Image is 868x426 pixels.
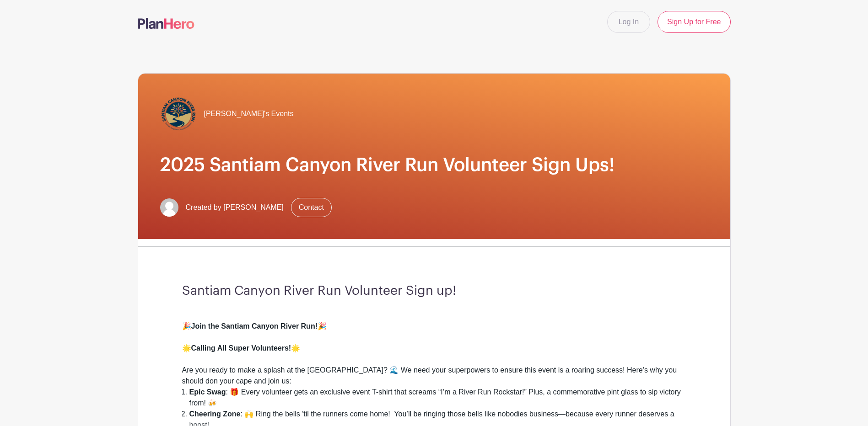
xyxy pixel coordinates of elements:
[189,387,686,409] li: : 🎁 Every volunteer gets an exclusive event T-shirt that screams “I’m a River Run Rockstar!” Plus...
[607,11,650,33] a: Log In
[138,18,194,29] img: logo-507f7623f17ff9eddc593b1ce0a138ce2505c220e1c5a4e2b4648c50719b7d32.svg
[182,283,686,299] h3: Santiam Canyon River Run Volunteer Sign up!
[182,332,686,354] div: 🌟 🌟
[189,388,226,396] strong: Epic Swag
[160,96,197,132] img: Santiam%20Canyon%20River%20Run%20logo-01.png
[189,410,241,418] strong: Cheering Zone
[658,11,730,33] a: Sign Up for Free
[182,354,686,387] div: Are you ready to make a splash at the [GEOGRAPHIC_DATA]? 🌊 We need your superpowers to ensure thi...
[182,310,686,332] div: 🎉 🎉
[186,202,284,213] span: Created by [PERSON_NAME]
[204,108,294,119] span: [PERSON_NAME]'s Events
[291,198,332,217] a: Contact
[191,322,318,330] strong: Join the Santiam Canyon River Run!
[160,198,178,217] img: default-ce2991bfa6775e67f084385cd625a349d9dcbb7a52a09fb2fda1e96e2d18dcdb.png
[160,154,708,176] h1: 2025 Santiam Canyon River Run Volunteer Sign Ups!
[191,344,291,352] strong: Calling All Super Volunteers!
